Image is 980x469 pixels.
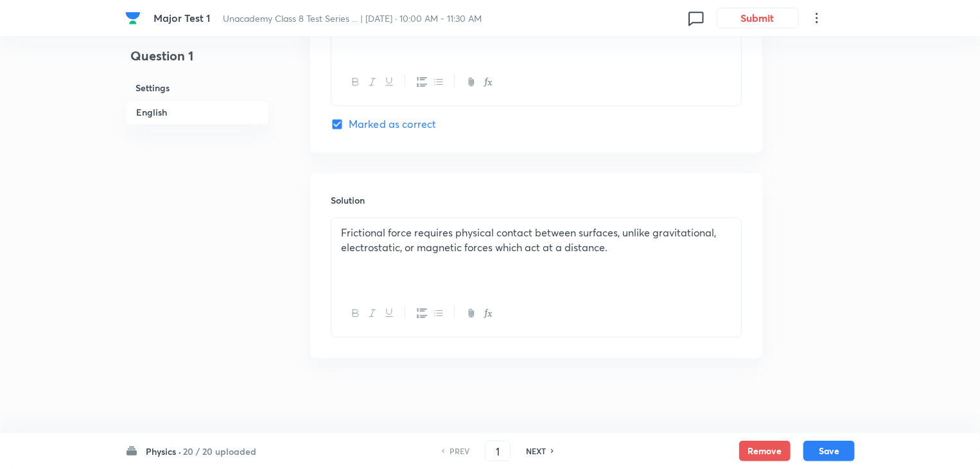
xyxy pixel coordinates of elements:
[739,441,791,461] button: Remove
[125,10,143,26] a: Company Logo
[125,76,269,100] h6: Settings
[183,445,256,458] h6: 20 / 20 uploaded
[125,10,141,26] img: Company Logo
[341,226,731,254] p: Frictional force requires physical contact between surfaces, unlike gravitational, electrostatic,...
[125,100,269,125] h6: English
[717,8,799,28] button: Submit
[803,441,855,461] button: Save
[223,12,482,24] span: Unacademy Class 8 Test Series ... | [DATE] · 10:00 AM - 11:30 AM
[526,445,546,457] h6: NEXT
[349,116,437,132] span: Marked as correct
[125,46,269,76] h4: Question 1
[331,193,742,207] h6: Solution
[450,445,469,457] h6: PREV
[146,445,181,458] h6: Physics ·
[153,11,210,24] span: Major Test 1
